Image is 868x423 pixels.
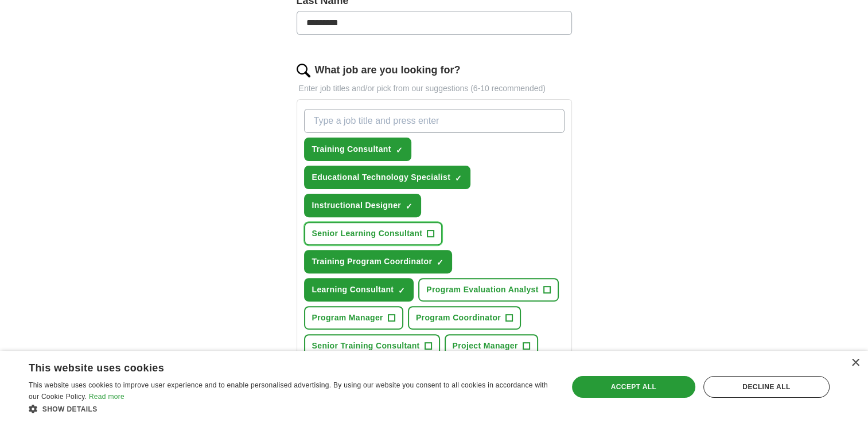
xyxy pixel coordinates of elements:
button: Senior Learning Consultant [304,222,443,245]
span: Learning Consultant [312,284,394,296]
span: ✓ [398,286,405,295]
button: Project Manager [445,334,538,358]
button: Training Program Coordinator✓ [304,250,453,273]
span: Educational Technology Specialist [312,171,451,183]
button: Senior Training Consultant [304,334,440,358]
button: Instructional Designer✓ [304,194,422,217]
button: Program Coordinator [408,306,521,330]
button: Learning Consultant✓ [304,278,414,301]
div: Close [851,359,859,367]
span: Project Manager [453,340,518,352]
a: Read more, opens a new window [89,393,124,401]
span: Senior Learning Consultant [312,228,423,240]
div: Show details [29,403,552,414]
span: Instructional Designer [312,199,402,211]
span: ✓ [406,202,412,211]
p: Enter job titles and/or pick from our suggestions (6-10 recommended) [297,83,572,95]
button: Training Consultant✓ [304,138,411,161]
span: Program Evaluation Analyst [426,284,538,296]
span: Training Consultant [312,143,391,155]
span: ✓ [437,258,443,267]
span: Training Program Coordinator [312,256,433,268]
span: ✓ [396,146,403,155]
div: Accept all [572,376,695,398]
img: search.png [297,64,310,77]
button: Program Evaluation Analyst [418,278,558,301]
span: Program Manager [312,312,383,324]
span: This website uses cookies to improve user experience and to enable personalised advertising. By u... [29,381,548,401]
span: Show details [42,405,98,413]
button: Educational Technology Specialist✓ [304,166,471,189]
span: Program Coordinator [416,312,501,324]
input: Type a job title and press enter [304,109,565,133]
span: Senior Training Consultant [312,340,420,352]
div: Decline all [703,376,830,398]
button: Program Manager [304,306,403,330]
div: This website uses cookies [29,358,523,375]
span: ✓ [455,174,462,183]
label: What job are you looking for? [315,62,461,78]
